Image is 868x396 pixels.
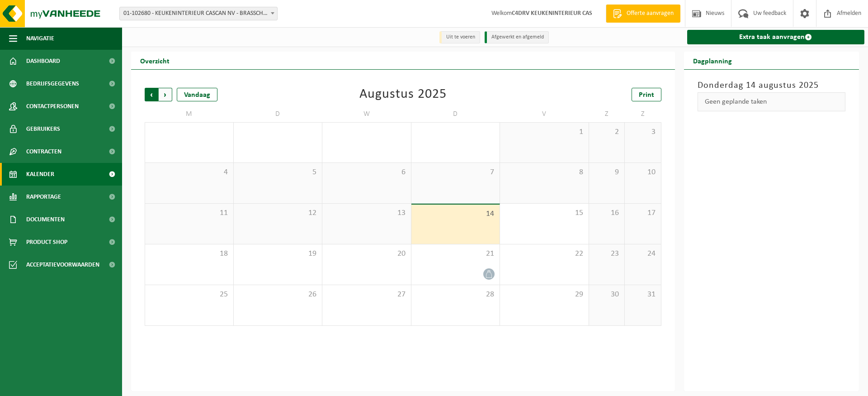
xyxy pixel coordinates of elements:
[120,7,277,20] span: 01-102680 - KEUKENINTERIEUR CASCAN NV - BRASSCHAAT
[629,127,656,137] span: 3
[629,290,656,300] span: 31
[687,30,865,44] a: Extra taak aanvragen
[238,290,318,300] span: 26
[159,88,172,101] span: Volgende
[594,249,620,259] span: 23
[26,50,60,72] span: Dashboard
[505,249,584,259] span: 22
[594,208,620,218] span: 16
[26,163,54,186] span: Kalender
[624,9,676,18] span: Offerte aanvragen
[485,31,549,43] li: Afgewerkt en afgemeld
[26,27,54,50] span: Navigatie
[322,106,411,122] td: W
[625,106,661,122] td: Z
[606,5,680,23] a: Offerte aanvragen
[416,290,495,300] span: 28
[238,249,318,259] span: 19
[639,91,654,99] span: Print
[359,88,447,101] div: Augustus 2025
[145,106,234,122] td: M
[131,52,179,69] h2: Overzicht
[512,10,592,17] strong: C4DRV KEUKENINTERIEUR CAS
[238,208,318,218] span: 12
[505,167,584,177] span: 8
[327,249,406,259] span: 20
[505,208,584,218] span: 15
[416,209,495,219] span: 14
[234,106,323,122] td: D
[26,208,65,231] span: Documenten
[150,167,229,177] span: 4
[632,88,661,101] a: Print
[629,167,656,177] span: 10
[26,253,99,276] span: Acceptatievoorwaarden
[439,31,480,43] li: Uit te voeren
[416,249,495,259] span: 21
[629,249,656,259] span: 24
[177,88,217,101] div: Vandaag
[500,106,589,122] td: V
[505,127,584,137] span: 1
[150,290,229,300] span: 25
[411,106,500,122] td: D
[698,79,846,92] h3: Donderdag 14 augustus 2025
[150,208,229,218] span: 11
[119,7,278,20] span: 01-102680 - KEUKENINTERIEUR CASCAN NV - BRASSCHAAT
[684,52,741,69] h2: Dagplanning
[327,208,406,218] span: 13
[238,167,318,177] span: 5
[505,290,584,300] span: 29
[594,290,620,300] span: 30
[145,88,158,101] span: Vorige
[327,167,406,177] span: 6
[698,92,846,111] div: Geen geplande taken
[594,167,620,177] span: 9
[594,127,620,137] span: 2
[26,140,61,163] span: Contracten
[26,95,79,118] span: Contactpersonen
[150,249,229,259] span: 18
[416,167,495,177] span: 7
[26,231,67,253] span: Product Shop
[26,118,60,140] span: Gebruikers
[26,186,61,208] span: Rapportage
[589,106,625,122] td: Z
[26,72,79,95] span: Bedrijfsgegevens
[327,290,406,300] span: 27
[629,208,656,218] span: 17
